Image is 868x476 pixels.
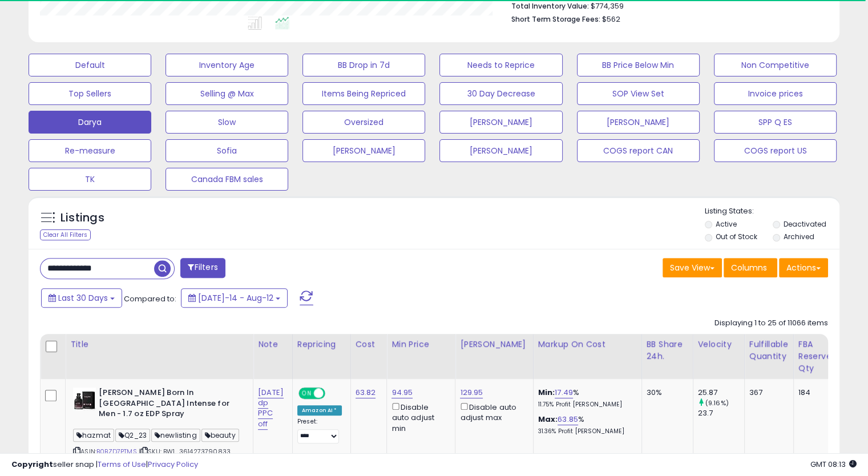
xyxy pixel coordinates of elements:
div: Note [258,338,288,350]
div: [PERSON_NAME] [460,338,528,350]
div: 23.7 [698,408,744,418]
div: seller snap | | [11,459,198,470]
h5: Listings [60,210,104,226]
div: 30% [647,388,684,398]
th: The percentage added to the cost of goods (COGS) that forms the calculator for Min & Max prices. [533,334,641,379]
b: [PERSON_NAME] Born In [GEOGRAPHIC_DATA] Intense for Men - 1.7 oz EDP Spray [99,388,237,422]
button: Last 30 Days [41,288,122,308]
span: beauty [201,429,239,442]
button: Filters [180,258,225,278]
button: SOP View Set [577,82,700,105]
div: Velocity [698,338,740,350]
div: 184 [798,388,833,398]
button: Canada FBM sales [165,168,288,191]
span: Columns [731,262,767,273]
b: Max: [538,414,558,425]
div: FBA Reserved Qty [798,338,837,374]
div: Title [70,338,248,350]
label: Archived [783,232,814,241]
p: 11.75% Profit [PERSON_NAME] [538,401,633,409]
button: Needs to Reprice [439,54,562,76]
button: SPP Q ES [714,111,837,134]
button: COGS report CAN [577,139,700,162]
a: B0BZD7PTMS [96,447,137,457]
button: BB Drop in 7d [302,54,425,76]
strong: Copyright [11,459,53,470]
div: 367 [749,388,785,398]
button: [PERSON_NAME] [577,111,700,134]
img: 41Z7yn+qqQL._SL40_.jpg [73,388,96,410]
span: $562 [602,14,620,25]
button: Sofia [165,139,288,162]
a: Privacy Policy [148,459,198,470]
div: Cost [356,338,382,350]
div: Displaying 1 to 25 of 11066 items [714,318,828,329]
button: TK [29,168,151,191]
button: COGS report US [714,139,837,162]
button: Top Sellers [29,82,151,105]
button: [PERSON_NAME] [302,139,425,162]
p: Listing States: [705,206,839,217]
button: Inventory Age [165,54,288,76]
b: Total Inventory Value: [511,1,589,11]
div: Repricing [297,338,346,350]
span: [DATE]-14 - Aug-12 [198,292,273,304]
button: Actions [779,258,828,277]
a: 63.85 [558,414,578,425]
div: Disable auto adjust max [460,401,524,423]
span: newlisting [151,429,200,442]
label: Deactivated [783,219,826,229]
button: Items Being Repriced [302,82,425,105]
div: Fulfillable Quantity [749,338,789,362]
b: Short Term Storage Fees: [511,14,600,24]
div: Min Price [391,338,450,350]
button: [PERSON_NAME] [439,111,562,134]
a: Terms of Use [98,459,146,470]
button: Save View [663,258,722,277]
button: Slow [165,111,288,134]
button: Non Competitive [714,54,837,76]
button: [PERSON_NAME] [439,139,562,162]
small: (9.16%) [705,398,729,408]
div: Preset: [297,418,342,443]
span: Q2_23 [115,429,150,442]
button: Invoice prices [714,82,837,105]
p: 31.36% Profit [PERSON_NAME] [538,427,633,435]
label: Active [716,219,737,229]
a: 17.49 [555,387,573,398]
span: hazmat [73,429,114,442]
button: 30 Day Decrease [439,82,562,105]
button: Columns [724,258,777,277]
button: Re-measure [29,139,151,162]
span: Compared to: [124,293,176,304]
button: [DATE]-14 - Aug-12 [181,288,288,308]
span: | SKU: BW1_3614273790833 [139,447,231,456]
a: 94.95 [391,387,413,398]
button: Darya [29,111,151,134]
div: % [538,414,633,435]
span: OFF [324,389,342,398]
div: % [538,388,633,409]
a: 63.82 [356,387,376,398]
div: Clear All Filters [40,229,91,240]
span: ON [300,389,314,398]
button: Oversized [302,111,425,134]
div: Disable auto adjust min [391,401,446,434]
span: 2025-09-12 08:13 GMT [810,459,857,470]
div: BB Share 24h. [647,338,688,362]
button: BB Price Below Min [577,54,700,76]
button: Selling @ Max [165,82,288,105]
button: Default [29,54,151,76]
a: 129.95 [460,387,483,398]
div: 25.87 [698,388,744,398]
a: [DATE] dp PPC off [258,387,284,430]
span: Last 30 Days [58,292,108,304]
b: Min: [538,387,555,398]
div: Markup on Cost [538,338,637,350]
label: Out of Stock [716,232,757,241]
div: Amazon AI * [297,405,342,416]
